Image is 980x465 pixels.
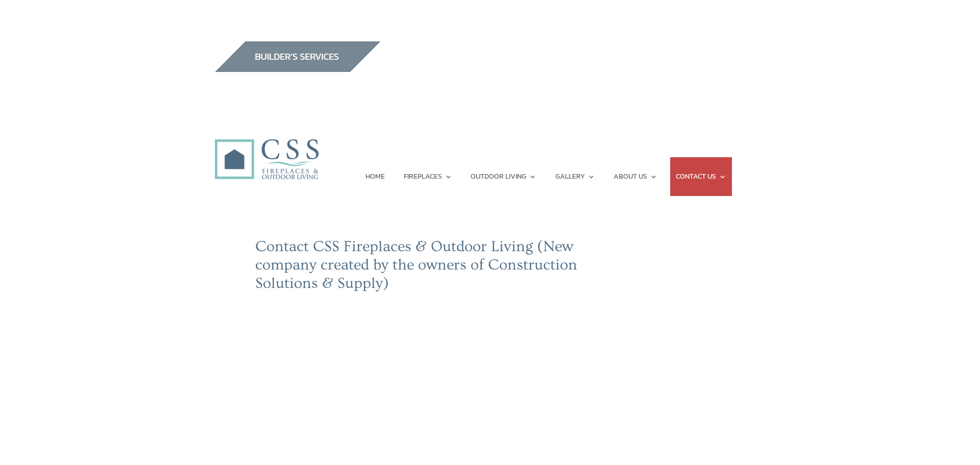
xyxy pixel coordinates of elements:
a: ABOUT US [614,157,657,196]
a: GALLERY [555,157,595,196]
img: builders_btn [214,41,381,72]
a: builder services construction supply [214,62,381,76]
a: FIREPLACES [404,157,452,196]
h2: Contact CSS Fireplaces & Outdoor Living (New company created by the owners of Construction Soluti... [255,237,583,298]
a: HOME [365,157,385,196]
a: OUTDOOR LIVING [471,157,536,196]
a: CONTACT US [676,157,726,196]
img: CSS Fireplaces & Outdoor Living (Formerly Construction Solutions & Supply)- Jacksonville Ormond B... [214,111,318,185]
